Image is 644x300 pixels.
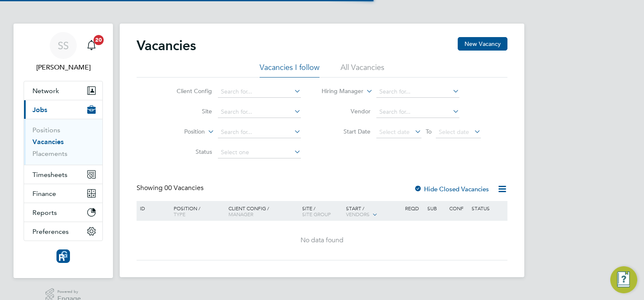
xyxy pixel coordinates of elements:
[403,201,425,215] div: Reqd
[32,171,67,179] span: Timesheets
[24,184,102,203] button: Finance
[218,106,301,118] input: Search for...
[322,128,370,135] label: Start Date
[439,128,469,136] span: Select date
[32,138,64,146] a: Vacancies
[164,107,212,115] label: Site
[423,126,434,137] span: To
[425,201,447,215] div: Sub
[218,147,301,158] input: Select one
[83,32,100,59] a: 20
[138,236,506,245] div: No data found
[24,62,103,72] span: Sasha Steeples
[344,201,403,222] div: Start /
[138,201,167,215] div: ID
[24,165,102,184] button: Timesheets
[610,266,637,293] button: Engage Resource Center
[260,62,319,78] li: Vacancies I follow
[376,86,459,98] input: Search for...
[315,87,363,96] label: Hiring Manager
[32,150,67,158] a: Placements
[32,228,69,236] span: Preferences
[32,106,47,114] span: Jobs
[218,86,301,98] input: Search for...
[470,201,506,215] div: Status
[302,211,331,217] span: Site Group
[218,126,301,138] input: Search for...
[167,201,226,221] div: Position /
[164,87,212,95] label: Client Config
[24,203,102,222] button: Reports
[300,201,344,221] div: Site /
[164,148,212,155] label: Status
[137,37,196,54] h2: Vacancies
[226,201,300,221] div: Client Config /
[57,288,81,295] span: Powered by
[447,201,469,215] div: Conf
[94,35,104,45] span: 20
[32,87,59,95] span: Network
[341,62,384,78] li: All Vacancies
[376,106,459,118] input: Search for...
[32,126,60,134] a: Positions
[24,81,102,100] button: Network
[379,128,410,136] span: Select date
[58,40,69,51] span: SS
[32,209,57,217] span: Reports
[24,100,102,119] button: Jobs
[24,32,103,72] a: SS[PERSON_NAME]
[458,37,507,51] button: New Vacancy
[32,190,56,198] span: Finance
[24,119,102,165] div: Jobs
[346,211,370,217] span: Vendors
[56,249,70,263] img: resourcinggroup-logo-retina.png
[24,222,102,241] button: Preferences
[137,184,205,193] div: Showing
[156,128,205,136] label: Position
[414,185,489,193] label: Hide Closed Vacancies
[24,249,103,263] a: Go to home page
[174,211,185,217] span: Type
[13,24,113,278] nav: Main navigation
[228,211,253,217] span: Manager
[164,184,204,192] span: 00 Vacancies
[322,107,370,115] label: Vendor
